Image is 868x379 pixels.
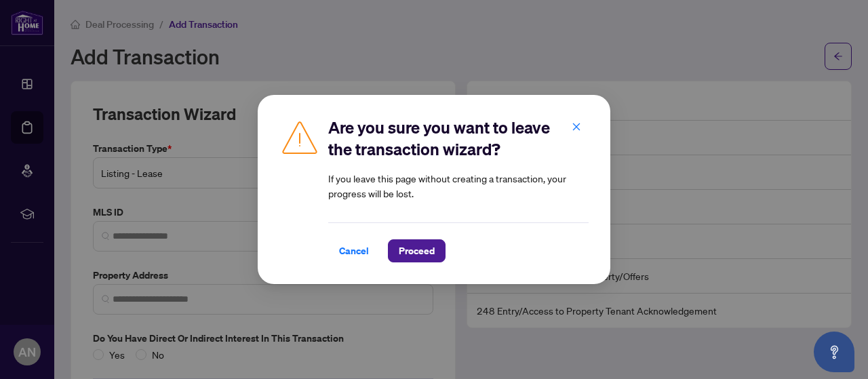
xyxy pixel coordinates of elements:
[388,239,446,262] button: Proceed
[328,239,380,262] button: Cancel
[399,240,435,262] span: Proceed
[328,117,589,160] h2: Are you sure you want to leave the transaction wizard?
[339,240,369,262] span: Cancel
[814,332,854,372] button: Open asap
[328,171,589,201] article: If you leave this page without creating a transaction, your progress will be lost.
[572,122,581,132] span: close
